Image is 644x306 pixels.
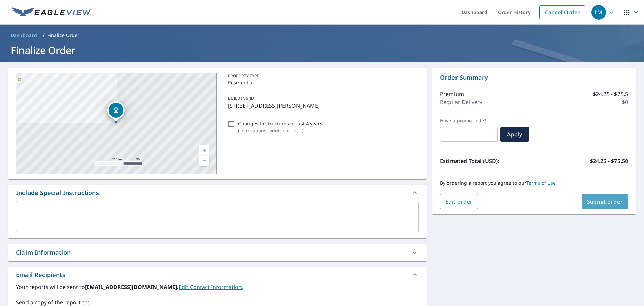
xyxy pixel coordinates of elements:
p: $24.25 - $75.50 [590,157,628,165]
span: Dashboard [11,32,37,39]
li: / [43,31,45,39]
button: Edit order [440,194,478,209]
label: Have a promo code? [440,118,498,124]
label: Your reports will be sent to [16,283,419,291]
div: Claim Information [8,244,427,261]
p: Estimated Total (USD): [440,157,534,165]
p: PROPERTY TYPE [228,73,416,79]
a: Current Level 17, Zoom In [199,145,209,156]
nav: breadcrumb [8,30,636,41]
p: Changes to structures in last 4 years [238,120,322,127]
a: Cancel Order [539,5,585,19]
p: By ordering a report you agree to our [440,180,628,186]
p: Regular Delivery [440,98,482,106]
p: ( renovations, additions, etc. ) [238,127,322,134]
div: Email Recipients [8,267,427,283]
div: Dropped pin, building 1, Residential property, 30342 Autumn Ln Warren, MI 48088 [107,101,125,122]
div: LM [591,5,606,20]
p: BUILDING ID [228,95,254,101]
div: Include Special Instructions [16,188,99,198]
div: Claim Information [16,248,71,257]
button: Submit order [582,194,628,209]
p: Residential [228,79,416,86]
span: Submit order [587,198,623,205]
a: Current Level 17, Zoom Out [199,156,209,166]
p: Order Summary [440,73,628,82]
h1: Finalize Order [8,43,636,57]
span: Edit order [445,198,473,205]
div: Email Recipients [16,270,65,279]
span: Apply [506,131,524,138]
button: Apply [500,127,529,142]
p: $0 [622,98,628,106]
p: Finalize Order [47,32,80,39]
p: [STREET_ADDRESS][PERSON_NAME] [228,102,416,110]
img: EV Logo [12,7,91,17]
b: [EMAIL_ADDRESS][DOMAIN_NAME]. [85,283,179,291]
a: Dashboard [8,30,40,41]
a: EditContactInfo [179,283,243,291]
div: Include Special Instructions [8,185,427,201]
a: Terms of Use [526,180,556,186]
p: Premium [440,90,464,98]
p: $24.25 - $75.5 [593,90,628,98]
